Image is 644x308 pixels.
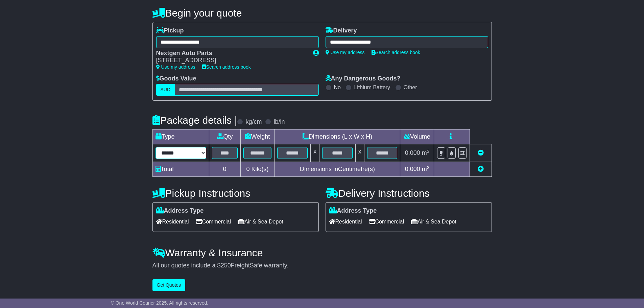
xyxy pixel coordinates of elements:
label: Address Type [156,207,204,215]
span: m [422,149,430,156]
label: AUD [156,84,175,96]
a: Use my address [326,50,365,55]
td: Kilo(s) [240,162,275,177]
div: Nextgen Auto Parts [156,50,306,57]
span: Residential [329,216,362,227]
td: Qty [209,129,240,144]
span: m [422,166,430,172]
label: lb/in [273,118,285,126]
a: Use my address [156,64,195,70]
td: x [355,144,364,162]
label: Other [404,84,417,91]
h4: Begin your quote [152,7,492,19]
a: Add new item [478,166,484,172]
label: Pickup [156,27,184,34]
span: Air & Sea Depot [238,216,283,227]
h4: Warranty & Insurance [152,247,492,258]
div: All our quotes include a $ FreightSafe warranty. [152,262,492,269]
span: Commercial [196,216,231,227]
label: kg/cm [245,118,262,126]
div: [STREET_ADDRESS] [156,57,306,64]
sup: 3 [427,149,430,154]
span: 250 [221,262,231,269]
label: Delivery [326,27,357,34]
td: 0 [209,162,240,177]
sup: 3 [427,165,430,170]
label: Lithium Battery [354,84,390,91]
label: Any Dangerous Goods? [326,75,401,82]
span: 0.000 [405,149,420,156]
span: Commercial [369,216,404,227]
label: Goods Value [156,75,196,82]
td: x [311,144,319,162]
span: 0.000 [405,166,420,172]
td: Dimensions in Centimetre(s) [275,162,400,177]
td: Total [152,162,209,177]
td: Volume [400,129,434,144]
a: Search address book [372,50,420,55]
h4: Pickup Instructions [152,188,319,199]
td: Type [152,129,209,144]
a: Remove this item [478,149,484,156]
label: Address Type [329,207,377,215]
span: Residential [156,216,189,227]
span: © One World Courier 2025. All rights reserved. [111,300,209,306]
h4: Delivery Instructions [326,188,492,199]
span: Air & Sea Depot [411,216,456,227]
a: Search address book [202,64,251,70]
h4: Package details | [152,115,237,126]
button: Get Quotes [152,279,186,291]
label: No [334,84,341,91]
td: Dimensions (L x W x H) [275,129,400,144]
span: 0 [246,166,249,172]
td: Weight [240,129,275,144]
